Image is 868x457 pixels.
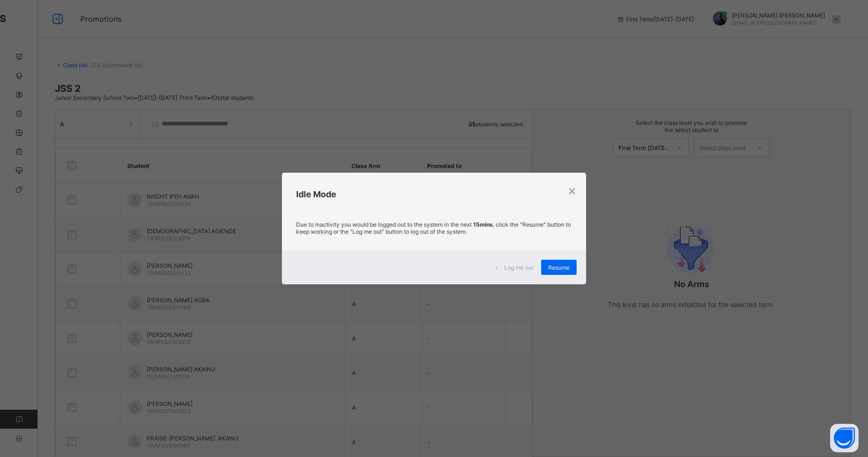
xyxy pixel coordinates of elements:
span: Log me out [504,264,534,271]
button: Open asap [830,424,859,452]
h2: Idle Mode [296,189,571,199]
p: Due to inactivity you would be logged out to the system in the next , click the "Resume" button t... [296,221,571,235]
strong: 15mins [473,221,493,228]
span: Resume [548,264,570,271]
div: × [568,182,577,198]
